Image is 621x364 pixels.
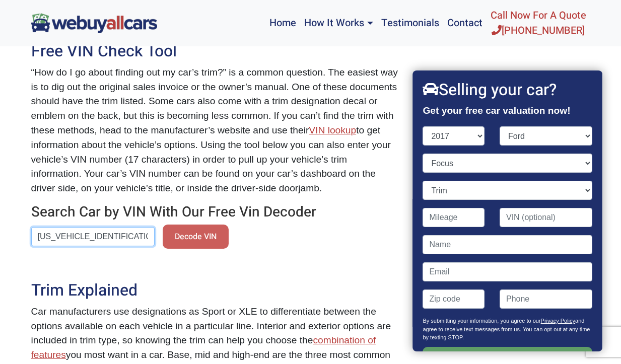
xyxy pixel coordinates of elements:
[443,4,487,42] a: Contact
[423,105,571,116] strong: Get your free car valuation now!
[541,318,575,324] a: Privacy Policy
[423,81,592,100] h2: Selling your car?
[31,204,399,221] h3: Search Car by VIN With Our Free Vin Decoder
[265,4,300,42] a: Home
[423,235,592,254] input: Name
[500,208,592,227] input: VIN (optional)
[423,208,485,227] input: Mileage
[487,4,590,42] a: Call Now For A Quote[PHONE_NUMBER]
[31,306,391,346] span: Car manufacturers use designations as Sport or XLE to differentiate between the options available...
[31,13,157,33] img: We Buy All Cars in NJ logo
[31,39,177,63] span: Free VIN Check Tool
[500,289,592,309] input: Phone
[31,67,398,135] span: “How do I go about finding out my car’s trim?” is a common question. The easiest way is to dig ou...
[31,125,391,193] span: to get information about the vehicle’s options. Using the tool below you can also enter your vehi...
[377,4,443,42] a: Testimonials
[163,225,229,249] button: Decode VIN
[423,289,485,309] input: Zip code
[31,278,137,302] span: Trim Explained
[423,317,592,347] p: By submitting your information, you agree to our and agree to receive text messages from us. You ...
[300,4,377,42] a: How It Works
[309,125,356,135] a: VIN lookup
[423,262,592,281] input: Email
